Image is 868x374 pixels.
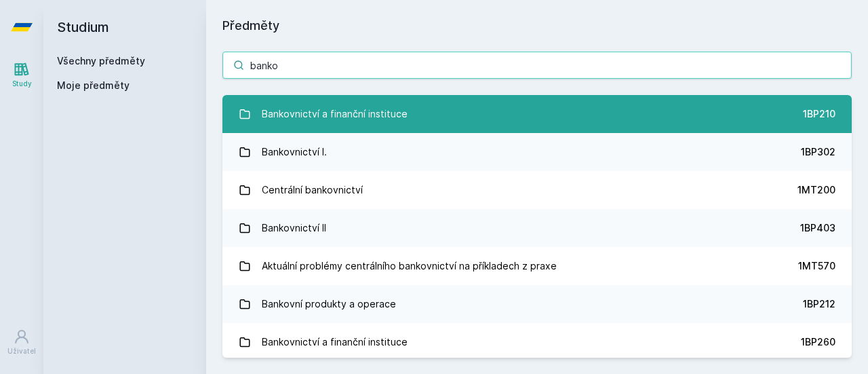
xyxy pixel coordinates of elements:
[801,335,835,349] div: 1BP260
[262,253,557,280] div: Aktuální problémy centrálního bankovnictví na příkladech z praxe
[222,95,852,133] a: Bankovnictví a finanční instituce 1BP210
[57,79,130,92] span: Moje předměty
[7,346,36,356] div: Uživatel
[262,291,396,318] div: Bankovní produkty a operace
[3,322,41,363] a: Uživatel
[57,55,145,67] a: Všechny předměty
[222,16,852,35] h1: Předměty
[222,323,852,361] a: Bankovnictví a finanční instituce 1BP260
[801,145,835,159] div: 1BP302
[262,176,363,204] div: Centrální bankovnictví
[222,52,852,79] input: Název nebo ident předmětu…
[797,183,835,197] div: 1MT200
[222,171,852,209] a: Centrální bankovnictví 1MT200
[803,297,835,311] div: 1BP212
[798,259,835,273] div: 1MT570
[222,133,852,171] a: Bankovnictví I. 1BP302
[222,209,852,247] a: Bankovnictví II 1BP403
[3,54,41,96] a: Study
[222,247,852,285] a: Aktuální problémy centrálního bankovnictví na příkladech z praxe 1MT570
[262,329,408,356] div: Bankovnictví a finanční instituce
[222,285,852,323] a: Bankovní produkty a operace 1BP212
[800,221,835,235] div: 1BP403
[262,214,326,242] div: Bankovnictví II
[803,107,835,121] div: 1BP210
[262,138,327,166] div: Bankovnictví I.
[12,79,32,89] div: Study
[262,100,408,128] div: Bankovnictví a finanční instituce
